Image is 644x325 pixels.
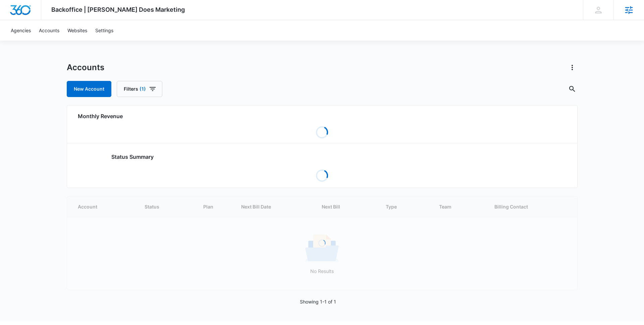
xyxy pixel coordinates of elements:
span: Backoffice | [PERSON_NAME] Does Marketing [51,6,185,13]
button: Filters(1) [117,81,162,97]
h1: Accounts [67,62,104,73]
p: Showing 1-1 of 1 [300,298,336,305]
a: Agencies [7,20,35,41]
span: (1) [140,87,146,91]
a: Accounts [35,20,63,41]
h2: Status Summary [111,153,533,161]
a: New Account [67,81,111,97]
a: Settings [91,20,117,41]
a: Websites [63,20,91,41]
h2: Monthly Revenue [78,112,567,120]
button: Actions [567,62,578,73]
button: Search [567,84,578,94]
